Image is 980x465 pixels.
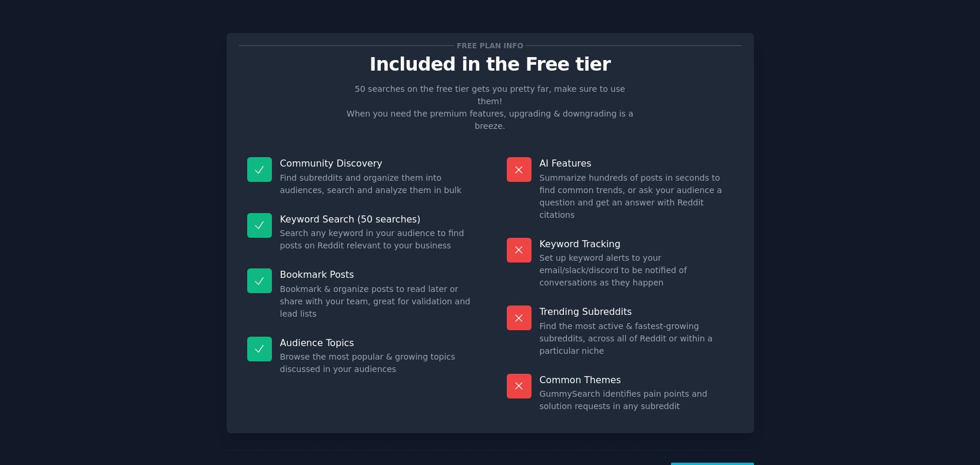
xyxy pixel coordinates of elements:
p: Keyword Search (50 searches) [280,213,474,225]
dd: Bookmark & organize posts to read later or share with your team, great for validation and lead lists [280,283,474,320]
p: Bookmark Posts [280,268,474,281]
p: Trending Subreddits [540,305,733,318]
p: 50 searches on the free tier gets you pretty far, make sure to use them! When you need the premiu... [342,83,639,132]
span: Free plan info [454,39,525,52]
dd: Find the most active & fastest-growing subreddits, across all of Reddit or within a particular niche [540,320,733,357]
dd: Summarize hundreds of posts in seconds to find common trends, or ask your audience a question and... [540,172,733,221]
dd: Browse the most popular & growing topics discussed in your audiences [280,351,474,376]
dd: Search any keyword in your audience to find posts on Reddit relevant to your business [280,227,474,252]
dd: GummySearch identifies pain points and solution requests in any subreddit [540,388,733,413]
p: Keyword Tracking [540,238,733,250]
p: Included in the Free tier [239,54,742,75]
p: Community Discovery [280,157,474,170]
p: Audience Topics [280,337,474,349]
dd: Set up keyword alerts to your email/slack/discord to be notified of conversations as they happen [540,252,733,289]
p: AI Features [540,157,733,170]
p: Common Themes [540,374,733,386]
dd: Find subreddits and organize them into audiences, search and analyze them in bulk [280,172,474,197]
